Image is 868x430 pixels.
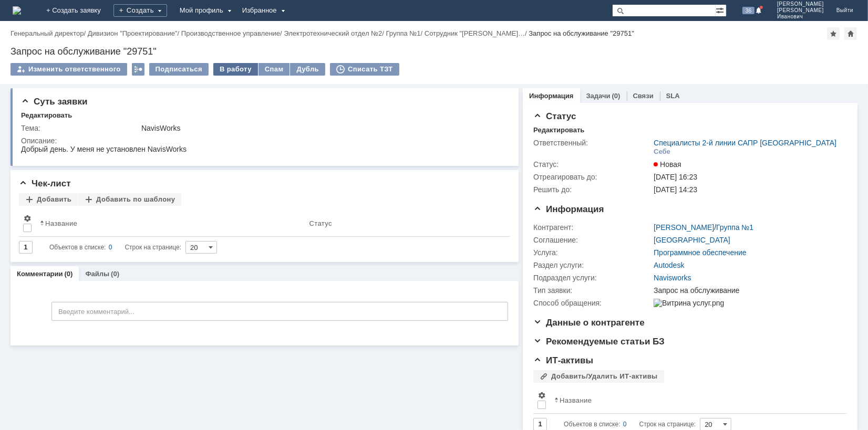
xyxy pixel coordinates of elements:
[827,27,840,40] div: Добавить в избранное
[777,14,824,20] span: Иванович
[533,318,645,328] span: Данные о контрагенте
[533,261,652,269] div: Раздел услуги:
[529,29,634,37] div: Запрос на обслуживание "29751"
[654,223,714,232] a: [PERSON_NAME]
[11,29,88,37] div: /
[13,6,21,15] a: Перейти на домашнюю страницу
[45,219,77,227] div: Название
[533,204,604,214] span: Информация
[17,270,63,278] a: Комментарии
[533,248,652,257] div: Услуга:
[425,29,525,37] a: Сотрудник "[PERSON_NAME]…
[181,29,284,37] div: /
[844,27,857,40] div: Сделать домашней страницей
[36,210,305,237] th: Название
[533,236,652,244] div: Соглашение:
[716,223,753,232] a: Группа №1
[533,126,584,134] div: Редактировать
[386,29,421,37] a: Группа №1
[564,421,620,428] span: Объектов в списке:
[654,261,684,269] a: Autodesk
[533,185,652,194] div: Решить до:
[49,244,106,251] span: Объектов в списке:
[654,236,730,244] a: [GEOGRAPHIC_DATA]
[533,223,652,232] div: Контрагент:
[654,274,691,282] a: Navisworks
[113,4,167,17] div: Создать
[21,124,139,132] div: Тема:
[11,46,857,57] div: Запрос на обслуживание "29751"
[21,137,505,145] div: Описание:
[666,92,680,100] a: SLA
[586,92,611,100] a: Задачи
[777,1,824,7] span: [PERSON_NAME]
[284,29,382,37] a: Электротехнический отдел №2
[11,29,84,37] a: Генеральный директор
[533,139,652,147] div: Ответственный:
[533,274,652,282] div: Подраздел услуги:
[533,286,652,295] div: Тип заявки:
[49,241,181,254] i: Строк на странице:
[141,124,503,132] div: NavisWorks
[19,179,71,188] span: Чек-лист
[85,270,109,278] a: Файлы
[533,111,576,121] span: Статус
[88,29,181,37] div: /
[654,286,842,295] div: Запрос на обслуживание
[132,63,144,76] div: Работа с массовостью
[65,270,73,278] div: (0)
[654,185,697,194] span: [DATE] 14:23
[13,6,21,15] img: logo
[111,270,119,278] div: (0)
[560,396,592,404] div: Название
[654,160,681,169] span: Новая
[284,29,386,37] div: /
[716,5,726,15] span: Расширенный поиск
[550,387,839,414] th: Название
[654,173,697,181] span: [DATE] 16:23
[777,7,824,14] span: [PERSON_NAME]
[21,111,72,120] div: Редактировать
[654,248,747,257] a: Программное обеспечение
[181,29,280,37] a: Производственное управление
[533,173,652,181] div: Отреагировать до:
[533,160,652,169] div: Статус:
[654,299,724,307] img: Витрина услуг.png
[23,214,32,223] span: Настройки
[533,337,665,347] span: Рекомендуемые статьи БЗ
[742,7,755,14] span: 36
[538,391,546,400] span: Настройки
[109,241,112,254] div: 0
[533,299,652,307] div: Способ обращения:
[654,223,753,232] div: /
[612,92,621,100] div: (0)
[529,92,573,100] a: Информация
[654,148,670,156] div: Себе
[386,29,425,37] div: /
[533,355,593,365] span: ИТ-активы
[425,29,529,37] div: /
[654,139,836,147] a: Специалисты 2-й линии САПР [GEOGRAPHIC_DATA]
[21,97,87,107] span: Суть заявки
[305,210,502,237] th: Статус
[633,92,654,100] a: Связи
[88,29,178,37] a: Дивизион "Проектирование"
[309,219,332,227] div: Статус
